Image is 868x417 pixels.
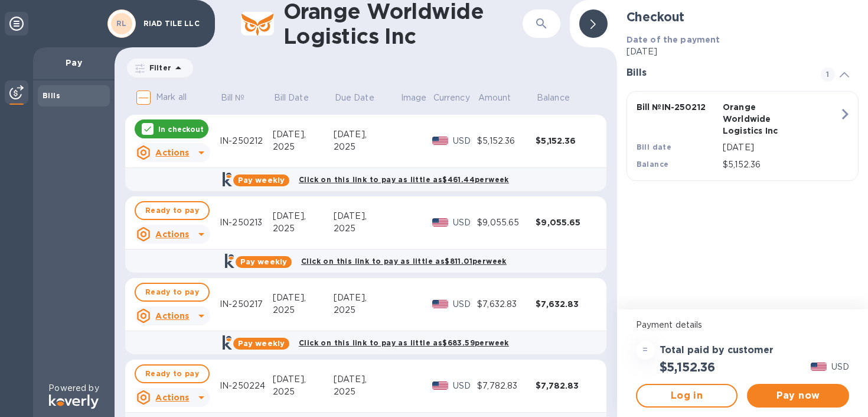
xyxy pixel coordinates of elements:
[48,382,99,395] p: Powered by
[220,216,273,229] div: IN-250213
[221,92,245,104] p: Bill №
[135,201,210,220] button: Ready to pay
[238,339,285,348] b: Pay weekly
[432,300,448,308] img: USD
[135,283,210,302] button: Ready to pay
[273,222,334,235] div: 2025
[43,57,105,69] p: Pay
[156,91,187,104] p: Mark all
[220,380,273,392] div: IN-250224
[723,159,839,171] p: $5,152.36
[536,216,595,228] div: $9,055.65
[155,229,189,239] u: Actions
[536,380,595,392] div: $7,782.83
[453,135,478,147] p: USD
[626,67,807,79] h3: Bills
[636,319,849,331] p: Payment details
[626,35,720,44] b: Date of the payment
[220,135,273,147] div: IN-250212
[477,380,536,392] div: $7,782.83
[274,92,324,104] span: Bill Date
[723,101,804,137] p: Orange Worldwide Logistics Inc
[660,360,715,374] h2: $5,152.36
[636,341,655,360] div: =
[301,257,507,266] b: Click on this link to pay as little as $811.01 per week
[637,143,672,151] b: Bill date
[647,389,727,403] span: Log in
[536,298,595,310] div: $7,632.83
[433,92,470,104] p: Currency
[273,210,334,222] div: [DATE],
[811,363,827,371] img: USD
[155,393,189,402] u: Actions
[220,298,273,311] div: IN-250217
[299,338,509,347] b: Click on this link to pay as little as $683.59 per week
[626,46,859,58] p: [DATE]
[432,137,448,145] img: USD
[273,386,334,398] div: 2025
[145,63,171,73] p: Filter
[145,285,199,299] span: Ready to pay
[238,176,285,185] b: Pay weekly
[274,92,309,104] p: Bill Date
[626,91,859,181] button: Bill №IN-250212Orange Worldwide Logistics IncBill date[DATE]Balance$5,152.36
[145,367,199,381] span: Ready to pay
[273,304,334,316] div: 2025
[155,311,189,321] u: Actions
[432,218,448,227] img: USD
[756,389,840,403] span: Pay now
[273,373,334,386] div: [DATE],
[335,92,390,104] span: Due Date
[626,9,859,24] h2: Checkout
[334,373,400,386] div: [DATE],
[747,384,849,408] button: Pay now
[334,141,400,153] div: 2025
[334,128,400,141] div: [DATE],
[478,92,511,104] p: Amount
[453,380,478,392] p: USD
[135,364,210,383] button: Ready to pay
[636,384,738,408] button: Log in
[145,203,199,218] span: Ready to pay
[537,92,570,104] p: Balance
[831,361,849,373] p: USD
[240,257,287,266] b: Pay weekly
[273,141,334,153] div: 2025
[536,135,595,147] div: $5,152.36
[453,298,478,311] p: USD
[537,92,585,104] span: Balance
[116,19,127,28] b: RL
[723,141,839,154] p: [DATE]
[660,345,774,356] h3: Total paid by customer
[821,67,835,82] span: 1
[273,292,334,304] div: [DATE],
[453,216,478,229] p: USD
[334,210,400,222] div: [DATE],
[299,175,509,184] b: Click on this link to pay as little as $461.44 per week
[221,92,260,104] span: Bill №
[158,124,204,134] p: In checkout
[155,148,189,157] u: Actions
[401,92,427,104] p: Image
[335,92,374,104] p: Due Date
[143,20,203,28] p: RIAD TILE LLC
[477,216,536,229] div: $9,055.65
[432,382,448,390] img: USD
[334,222,400,235] div: 2025
[334,304,400,316] div: 2025
[637,160,669,169] b: Balance
[273,128,334,141] div: [DATE],
[637,101,718,113] p: Bill № IN-250212
[334,386,400,398] div: 2025
[477,135,536,147] div: $5,152.36
[43,91,60,100] b: Bills
[478,92,527,104] span: Amount
[49,395,99,409] img: Logo
[477,298,536,311] div: $7,632.83
[334,292,400,304] div: [DATE],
